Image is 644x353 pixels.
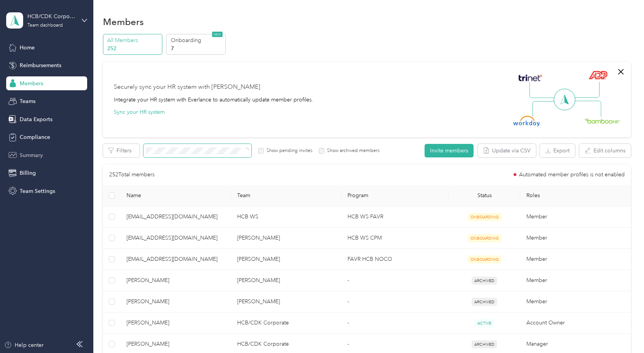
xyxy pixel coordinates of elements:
th: Program [341,185,449,206]
td: HCB WS CPM [341,228,449,249]
h1: Members [103,18,144,26]
th: Team [231,185,341,206]
p: 252 [107,44,160,52]
td: - [341,270,449,291]
td: Account Owner [520,312,631,334]
td: Stephen Schneider [231,249,341,270]
button: Help center [4,341,44,349]
span: Home [20,44,35,52]
label: Show archived members [324,147,379,154]
td: abess@hcbeer.com [120,206,231,228]
p: Onboarding [171,36,223,44]
p: 7 [171,44,223,52]
td: FAVR HCB NOCO [341,249,449,270]
label: Show pending invites [264,147,312,154]
div: Securely sync your HR system with [PERSON_NAME] [114,83,260,92]
button: Update via CSV [478,144,536,157]
span: [EMAIL_ADDRESS][DOMAIN_NAME] [126,234,224,242]
span: Automated member profiles is not enabled [519,172,625,177]
img: Line Left Down [532,101,559,117]
span: Teams [20,97,35,105]
td: Tyler Talkington [231,228,341,249]
img: Line Right Down [574,101,601,117]
button: Export [540,144,575,157]
button: Filters [103,144,140,157]
span: [EMAIL_ADDRESS][DOMAIN_NAME] [126,213,224,221]
td: Member [520,270,631,291]
td: Kevin Boyer [120,312,231,334]
span: ARCHIVED [472,340,497,348]
td: jenberg722@gmail.com [120,228,231,249]
td: HCB WS [231,206,341,228]
button: Sync your HR system [114,108,165,116]
div: HCB/CDK Corporate [27,12,76,20]
p: 252 Total members [109,171,155,179]
td: - [341,291,449,312]
img: ADP [588,71,607,79]
iframe: Everlance-gr Chat Button Frame [601,310,644,353]
th: Status [448,185,520,206]
span: Members [20,79,43,88]
span: [PERSON_NAME] [126,297,224,306]
td: Todd M. O'Donnell [120,291,231,312]
span: Reimbursements [20,61,61,69]
img: Line Right Up [573,82,600,98]
span: ARCHIVED [472,277,497,285]
td: ONBOARDING [448,249,520,270]
td: HCB WS FAVR [341,206,449,228]
td: ONBOARDING [448,228,520,249]
span: [PERSON_NAME] [126,319,224,327]
div: Integrate your HR system with Everlance to automatically update member profiles. [114,96,313,104]
span: Name [126,192,224,199]
span: [EMAIL_ADDRESS][DOMAIN_NAME] [126,255,224,263]
img: Trinet [517,73,544,83]
td: Cory Burton [120,270,231,291]
span: [PERSON_NAME] [126,340,224,348]
span: Billing [20,169,36,177]
td: - [341,312,449,334]
span: ONBOARDING [468,213,501,221]
button: Invite members [425,144,474,157]
span: ONBOARDING [468,234,501,242]
span: NEW [212,32,223,37]
th: Name [120,185,231,206]
td: mlopez@hcbeer.com [120,249,231,270]
img: Line Left Up [529,82,556,98]
td: Member [520,249,631,270]
span: ONBOARDING [468,255,501,263]
span: Team Settings [20,187,55,195]
td: ONBOARDING [448,206,520,228]
span: Data Exports [20,115,52,123]
img: BambooHR [585,118,620,123]
td: HCB/CDK Corporate [231,312,341,334]
span: Summary [20,151,43,159]
p: All Members [107,36,160,44]
button: Edit columns [579,144,631,157]
td: Member [520,291,631,312]
div: Team dashboard [27,23,63,28]
th: Roles [520,185,631,206]
td: Member [520,206,631,228]
span: [PERSON_NAME] [126,276,224,285]
td: Justin Pfizenmaier [231,291,341,312]
td: Forrest Faerber [231,270,341,291]
span: ACTIVE [475,319,494,327]
img: Workday [513,116,540,127]
span: Compliance [20,133,50,141]
span: ARCHIVED [472,298,497,306]
td: Member [520,228,631,249]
